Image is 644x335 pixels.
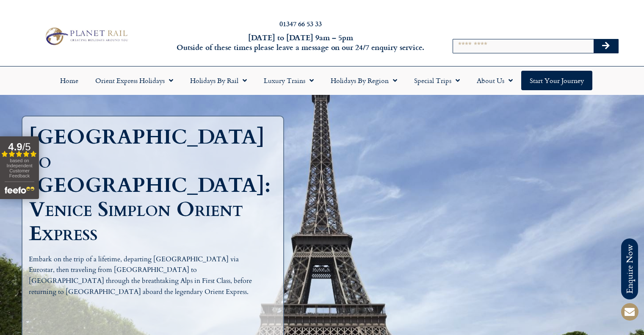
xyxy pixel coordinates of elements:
a: 01347 66 53 33 [279,19,322,28]
p: Embark on the trip of a lifetime, departing [GEOGRAPHIC_DATA] via Eurostar, then traveling from [... [29,254,259,297]
nav: Menu [4,71,640,90]
a: Start your Journey [521,71,592,90]
a: Orient Express Holidays [87,71,182,90]
a: Holidays by Rail [182,71,255,90]
a: About Us [468,71,521,90]
a: Special Trips [406,71,468,90]
a: Home [52,71,87,90]
h1: [GEOGRAPHIC_DATA] to [GEOGRAPHIC_DATA]: Venice Simplon Orient Express [29,125,271,246]
button: Search [594,39,618,53]
a: Holidays by Region [322,71,406,90]
a: Luxury Trains [255,71,322,90]
img: Planet Rail Train Holidays Logo [42,25,130,47]
h6: [DATE] to [DATE] 9am – 5pm Outside of these times please leave a message on our 24/7 enquiry serv... [174,33,427,53]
